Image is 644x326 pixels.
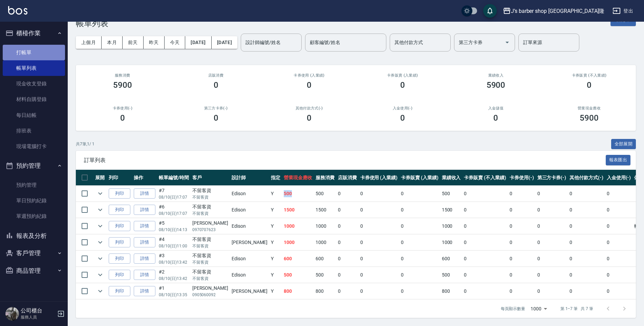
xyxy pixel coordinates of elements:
td: 500 [314,186,336,202]
td: #3 [157,251,191,267]
td: 0 [336,202,359,218]
td: 0 [568,186,605,202]
td: 0 [399,186,440,202]
td: #1 [157,283,191,299]
button: 列印 [109,286,130,297]
p: 0970707623 [192,227,228,233]
p: 08/10 (日) 13:42 [159,259,189,265]
button: 上個月 [76,36,102,49]
td: 0 [336,218,359,234]
button: expand row [95,237,105,247]
p: 服務人員 [21,314,55,320]
td: 1500 [440,202,463,218]
td: 0 [568,235,605,250]
td: 0 [605,267,633,283]
p: 不留客資 [192,276,228,282]
button: 列印 [109,188,130,199]
th: 店販消費 [336,170,359,186]
button: save [483,4,497,18]
td: 800 [440,283,463,299]
a: 詳情 [134,188,155,199]
button: expand row [95,188,105,199]
h5: 公司櫃台 [21,307,55,314]
button: 預約管理 [3,157,65,175]
a: 報表匯出 [606,157,631,163]
td: 0 [462,251,508,267]
button: expand row [95,270,105,280]
td: #4 [157,235,191,250]
td: Edison [230,218,269,234]
p: 08/10 (日) 17:07 [159,210,189,217]
th: 設計師 [230,170,269,186]
td: 0 [336,251,359,267]
td: Edison [230,202,269,218]
td: Y [269,235,282,250]
td: 0 [508,218,536,234]
td: 0 [462,218,508,234]
a: 詳情 [134,205,155,215]
th: 展開 [93,170,107,186]
td: 0 [568,218,605,234]
span: 訂單列表 [84,157,606,164]
td: 0 [605,218,633,234]
div: 不留客資 [192,187,228,194]
td: Y [269,251,282,267]
td: 0 [336,186,359,202]
h2: 入金儲值 [457,106,535,110]
td: 0 [462,235,508,250]
button: expand row [95,253,105,264]
a: 現金收支登錄 [3,76,65,91]
th: 營業現金應收 [282,170,314,186]
div: 不留客資 [192,236,228,243]
h2: 店販消費 [177,73,255,78]
button: 商品管理 [3,262,65,280]
th: 其他付款方式(-) [568,170,605,186]
button: 櫃檯作業 [3,24,65,42]
td: 0 [536,202,568,218]
td: 0 [399,235,440,250]
td: 500 [440,267,463,283]
td: 0 [568,202,605,218]
h3: 0 [493,113,498,123]
h3: 5900 [580,113,599,123]
td: 0 [399,283,440,299]
td: 0 [605,251,633,267]
td: 1000 [282,235,314,250]
td: Edison [230,251,269,267]
a: 詳情 [134,253,155,264]
td: 0 [359,267,400,283]
td: 0 [359,186,400,202]
button: 昨天 [144,36,165,49]
img: Logo [8,6,27,15]
td: [PERSON_NAME] [230,283,269,299]
td: 0 [399,218,440,234]
p: 08/10 (日) 14:13 [159,227,189,233]
h3: 0 [214,80,218,90]
img: Person [5,307,19,321]
td: Y [269,283,282,299]
th: 卡券使用 (入業績) [359,170,400,186]
button: 列印 [109,253,130,264]
td: [PERSON_NAME] [230,235,269,250]
h2: 業績收入 [457,73,535,78]
p: 不留客資 [192,243,228,249]
td: 0 [605,202,633,218]
a: 詳情 [134,286,155,297]
th: 操作 [132,170,157,186]
button: 全部展開 [611,139,636,149]
a: 現場電腦打卡 [3,139,65,154]
td: Edison [230,186,269,202]
a: 單日預約紀錄 [3,193,65,208]
td: 600 [282,251,314,267]
th: 第三方卡券(-) [536,170,568,186]
td: 800 [282,283,314,299]
h3: 5900 [487,80,506,90]
td: 0 [508,283,536,299]
td: 0 [508,186,536,202]
th: 帳單編號/時間 [157,170,191,186]
p: 第 1–7 筆 共 7 筆 [560,306,593,312]
td: 1000 [314,218,336,234]
div: [PERSON_NAME] [192,220,228,227]
h2: 其他付款方式(-) [271,106,348,110]
button: 本月 [102,36,123,49]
